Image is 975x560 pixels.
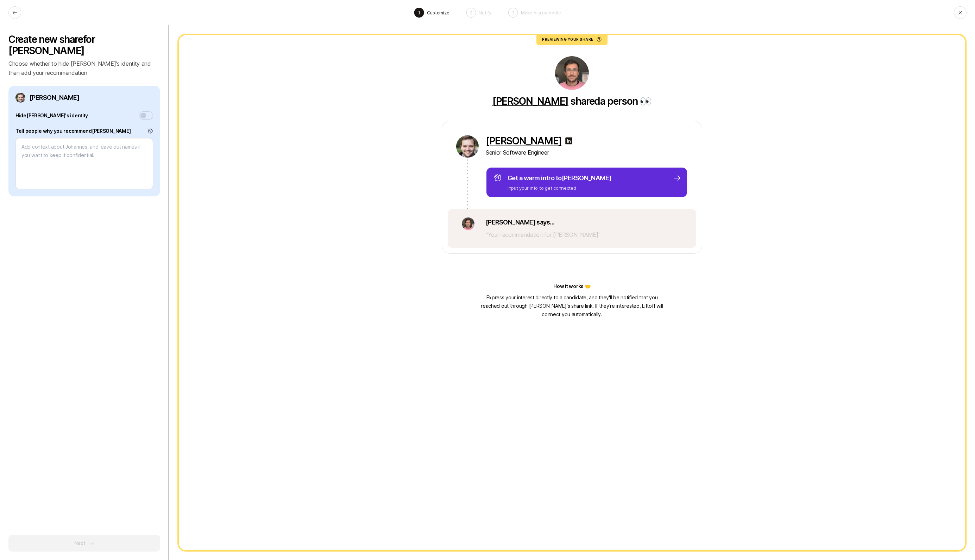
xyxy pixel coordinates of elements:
[427,9,449,16] p: Customize
[15,93,25,103] img: 29c9c890_bc4d_403a_8b3b_d223074f78c4.jpg
[508,184,611,191] p: Input your info to get connected
[480,293,663,319] p: Express your interest directly to a candidate, and they'll be notified that you reached out throu...
[565,137,573,145] img: linkedin-logo
[8,59,160,77] p: Choose whether to hide [PERSON_NAME]'s identity and then add your recommendation
[508,173,611,183] p: Get a warm intro
[486,135,562,146] a: [PERSON_NAME]
[521,9,561,16] p: Make discoverable
[486,217,600,227] p: says...
[15,111,88,120] p: Hide [PERSON_NAME] 's identity
[30,93,79,103] p: [PERSON_NAME]
[8,34,160,56] p: Create new share for [PERSON_NAME]
[479,9,491,16] p: Notify
[556,174,611,182] span: to [PERSON_NAME]
[470,9,472,16] p: 2
[553,282,590,291] p: How it works 🤝
[555,56,589,90] img: be759a5f_470b_4f28_a2aa_5434c985ebf0.jpg
[492,95,568,107] a: [PERSON_NAME]
[492,96,652,107] p: shared a person 👀
[418,9,420,16] p: 1
[486,230,600,239] p: " Your recommendation for [PERSON_NAME] "
[512,9,515,16] p: 3
[456,135,479,158] img: 29c9c890_bc4d_403a_8b3b_d223074f78c4.jpg
[462,217,474,230] img: be759a5f_470b_4f28_a2aa_5434c985ebf0.jpg
[15,127,131,135] label: Tell people why you recommend [PERSON_NAME]
[486,148,688,157] p: Senior Software Engineer
[486,219,535,226] a: [PERSON_NAME]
